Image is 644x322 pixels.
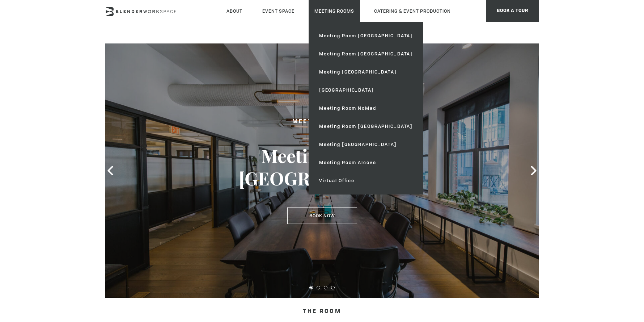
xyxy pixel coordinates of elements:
iframe: Chat Widget [514,229,644,322]
a: Meeting Room [GEOGRAPHIC_DATA] [313,117,419,135]
h2: Meeting Space [239,117,405,126]
h4: The Room [105,305,539,319]
a: [GEOGRAPHIC_DATA] [313,81,419,99]
a: Meeting Room [GEOGRAPHIC_DATA] [313,45,419,63]
a: Meeting [GEOGRAPHIC_DATA] [313,135,419,154]
a: Virtual Office [313,172,419,190]
a: Meeting Room [GEOGRAPHIC_DATA] [313,27,419,45]
a: Meeting Room NoMad [313,99,419,117]
a: Meeting Room Alcove [313,154,419,172]
a: Book Now [287,208,357,224]
h3: Meeting Room [GEOGRAPHIC_DATA] [239,145,405,189]
a: Meeting [GEOGRAPHIC_DATA] [313,63,419,81]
